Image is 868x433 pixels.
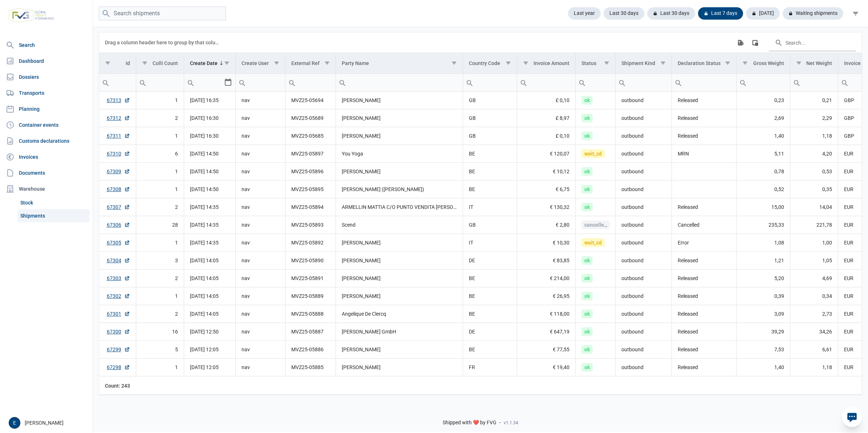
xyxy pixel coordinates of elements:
[737,323,790,341] td: 39,29
[672,252,736,270] td: Released
[463,145,517,163] td: BE
[469,60,500,66] div: Country Code
[107,97,130,104] a: 67313
[616,74,629,91] div: Search box
[615,198,672,216] td: outbound
[615,252,672,270] td: outbound
[136,216,184,234] td: 28
[672,74,685,91] div: Search box
[99,74,136,91] input: Filter cell
[107,328,130,335] a: 67300
[136,341,184,359] td: 5
[556,97,569,104] span: £ 0,10
[336,181,463,198] td: [PERSON_NAME] ([PERSON_NAME])
[725,60,730,66] span: Show filter options for column 'Declaration Status'
[235,145,285,163] td: nav
[581,114,593,122] span: ok
[463,127,517,145] td: GB
[463,234,517,252] td: IT
[9,417,20,429] div: E
[107,150,130,157] a: 67310
[734,36,747,49] div: Export all data to Excel
[105,37,222,48] div: Drag a column header here to group by that column
[463,270,517,287] td: BE
[737,74,790,92] td: Filter cell
[672,323,736,341] td: Released
[672,305,736,323] td: Released
[224,74,232,91] div: Select
[336,216,463,234] td: Scend
[99,53,136,74] td: Column Id
[796,60,802,66] span: Show filter options for column 'Net Weight'
[235,341,285,359] td: nav
[285,92,336,109] td: MVZ25-05694
[737,74,790,91] input: Filter cell
[790,109,838,127] td: 2,29
[235,323,285,341] td: nav
[672,74,736,92] td: Filter cell
[184,74,235,92] td: Filter cell
[136,234,184,252] td: 1
[336,198,463,216] td: ARMELLIN MATTIA C/O PUNTO VENDITA [PERSON_NAME]
[463,74,517,92] td: Filter cell
[463,92,517,109] td: GB
[336,341,463,359] td: [PERSON_NAME]
[463,305,517,323] td: BE
[742,60,748,66] span: Show filter options for column 'Gross Weight'
[621,60,655,66] div: Shipment Kind
[790,359,838,376] td: 1,18
[517,74,530,91] div: Search box
[737,145,790,163] td: 5,11
[285,341,336,359] td: MVZ25-05886
[615,163,672,181] td: outbound
[324,60,330,66] span: Show filter options for column 'External Ref'
[107,257,130,264] a: 67304
[463,109,517,127] td: GB
[285,74,336,91] input: Filter cell
[517,74,575,91] input: Filter cell
[790,341,838,359] td: 6,61
[553,257,569,264] span: € 83,85
[190,115,219,121] span: [DATE] 16:30
[463,74,517,91] input: Filter cell
[136,145,184,163] td: 6
[790,74,803,91] div: Search box
[737,287,790,305] td: 0,39
[99,74,112,91] div: Search box
[783,7,843,20] div: Waiting shipments
[107,364,130,371] a: 67298
[336,53,463,74] td: Column Party Name
[285,305,336,323] td: MVZ25-05888
[190,204,219,210] span: [DATE] 14:35
[615,74,672,92] td: Filter cell
[190,186,219,192] span: [DATE] 14:50
[790,287,838,305] td: 0,34
[806,60,832,66] div: Net Weight
[737,359,790,376] td: 1,40
[790,234,838,252] td: 1,00
[506,60,511,66] span: Show filter options for column 'Country Code'
[615,323,672,341] td: outbound
[3,70,90,84] a: Dossiers
[604,60,609,66] span: Show filter options for column 'Status'
[190,97,219,103] span: [DATE] 16:35
[581,149,605,158] span: wait_cd
[790,127,838,145] td: 1,18
[285,323,336,341] td: MVZ25-05887
[235,127,285,145] td: nav
[737,216,790,234] td: 235,33
[746,7,780,20] div: [DATE]
[523,60,528,66] span: Show filter options for column 'Invoice Amount'
[184,53,235,74] td: Column Create Date
[285,198,336,216] td: MVZ25-05894
[790,163,838,181] td: 0,53
[136,53,184,74] td: Column Colli Count
[790,92,838,109] td: 0,21
[126,60,130,66] div: Id
[790,145,838,163] td: 4,20
[236,74,285,91] input: Filter cell
[336,359,463,376] td: [PERSON_NAME]
[550,203,569,211] span: € 130,32
[291,60,320,66] div: External Ref
[184,74,224,91] input: Filter cell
